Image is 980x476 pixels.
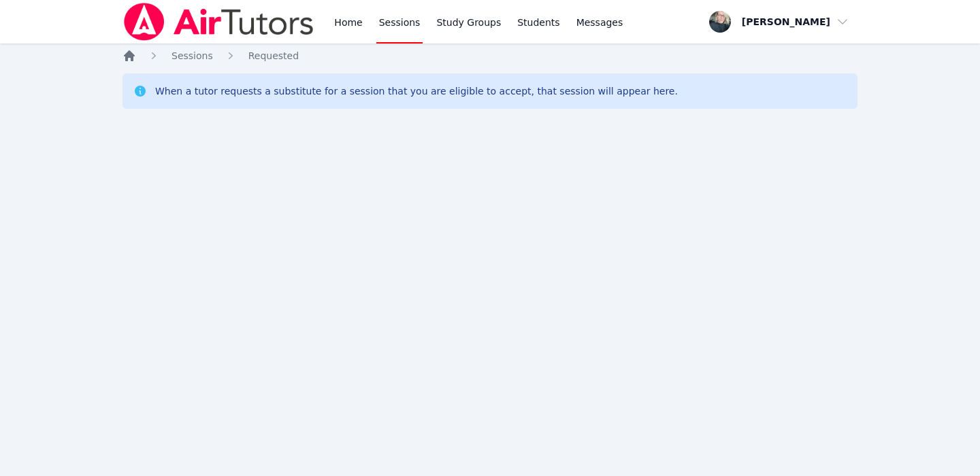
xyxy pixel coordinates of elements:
[171,49,213,63] a: Sessions
[576,16,623,29] span: Messages
[155,84,678,98] div: When a tutor requests a substitute for a session that you are eligible to accept, that session wi...
[122,3,315,41] img: Air Tutors
[122,49,857,63] nav: Breadcrumb
[248,50,299,61] span: Requested
[171,50,213,61] span: Sessions
[248,49,299,63] a: Requested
